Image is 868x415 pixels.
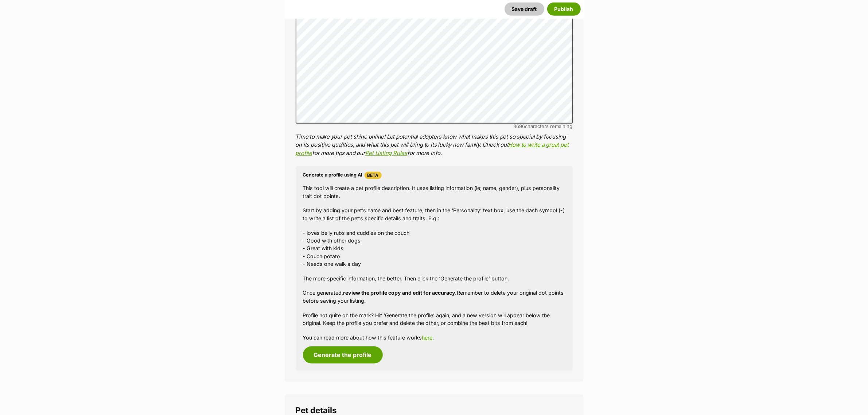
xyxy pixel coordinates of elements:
[505,3,544,16] button: Save draft
[303,172,565,179] h4: Generate a profile using AI
[303,311,565,327] p: Profile not quite on the mark? Hit ‘Generate the profile’ again, and a new version will appear be...
[296,141,569,156] a: How to write a great pet profile
[303,334,565,341] p: You can read more about how this feature works .
[514,123,525,129] span: 3696
[547,3,581,16] button: Publish
[343,290,457,296] strong: review the profile copy and edit for accuracy.
[303,229,565,268] p: - loves belly rubs and cuddles on the couch - Good with other dogs - Great with kids - Couch pota...
[303,289,565,305] p: Once generated, Remember to delete your original dot points before saving your listing.
[303,184,565,200] p: This tool will create a pet profile description. It uses listing information (ie; name, gender), ...
[296,124,573,129] div: characters remaining
[365,150,407,156] a: Pet Listing Rules
[303,275,565,282] p: The more specific information, the better. Then click the ‘Generate the profile’ button.
[422,334,433,341] a: here
[296,405,337,415] span: Pet details
[303,346,383,363] button: Generate the profile
[296,133,573,158] p: Time to make your pet shine online! Let potential adopters know what makes this pet so special by...
[303,206,565,222] p: Start by adding your pet’s name and best feature, then in the ‘Personality’ text box, use the das...
[365,172,382,179] span: Beta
